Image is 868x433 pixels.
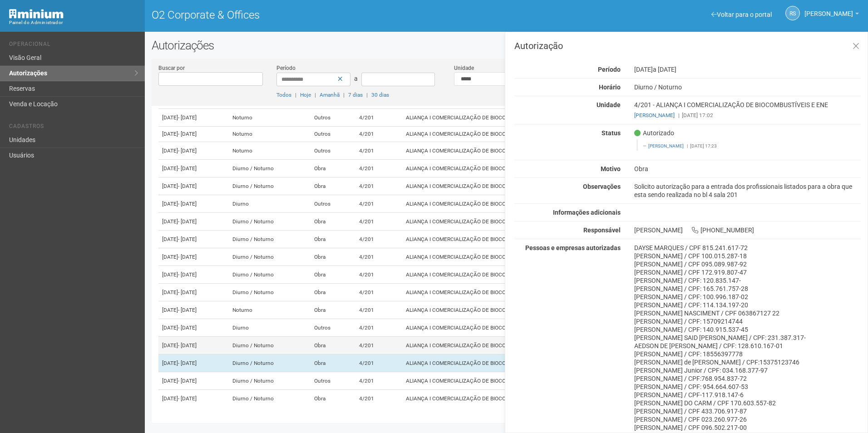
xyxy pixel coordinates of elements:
[9,123,138,133] li: Cadastros
[229,231,311,248] td: Diurno / Noturno
[402,177,661,195] td: ALIANÇA I COMERCIALIZAÇÃO DE BIOCOMBUSTÍVEIS E ENE
[158,284,229,301] td: [DATE]
[634,285,861,293] div: [PERSON_NAME] / CPF: 165.761.757-28
[634,383,861,391] div: [PERSON_NAME] / CPF: 954.664.607-53
[311,248,355,266] td: Obra
[653,66,676,73] span: a [DATE]
[311,354,355,372] td: Obra
[804,11,859,19] a: [PERSON_NAME]
[355,109,402,127] td: 4/201
[355,248,402,266] td: 4/201
[634,252,861,260] div: [PERSON_NAME] / CPF 100.015.287-18
[152,9,500,21] h1: O2 Corporate & Offices
[355,177,402,195] td: 4/201
[602,129,621,137] strong: Status
[295,92,296,98] span: |
[311,109,355,127] td: Outros
[402,301,661,319] td: ALIANÇA I COMERCIALIZAÇÃO DE BIOCOMBUSTÍVEIS E ENE
[229,142,311,160] td: Noturno
[402,109,661,127] td: ALIANÇA I COMERCIALIZAÇÃO DE BIOCOMBUSTÍVEIS E ENE
[229,213,311,231] td: Diurno / Noturno
[366,92,368,98] span: |
[178,289,197,295] span: - [DATE]
[634,358,861,366] div: [PERSON_NAME] de [PERSON_NAME] / CPF:15375123746
[678,112,680,118] span: |
[553,209,621,216] strong: Informações adicionais
[355,127,402,142] td: 4/201
[311,284,355,301] td: Obra
[402,266,661,284] td: ALIANÇA I COMERCIALIZAÇÃO DE BIOCOMBUSTÍVEIS E ENE
[158,372,229,390] td: [DATE]
[627,65,868,74] div: [DATE]
[643,143,856,149] footer: [DATE] 17:23
[178,271,197,278] span: - [DATE]
[311,177,355,195] td: Obra
[229,372,311,390] td: Diurno / Noturno
[355,160,402,177] td: 4/201
[311,372,355,390] td: Outros
[355,337,402,354] td: 4/201
[627,101,868,119] div: 4/201 - ALIANÇA I COMERCIALIZAÇÃO DE BIOCOMBUSTÍVEIS E ENE
[597,101,621,108] strong: Unidade
[402,319,661,337] td: ALIANÇA I COMERCIALIZAÇÃO DE BIOCOMBUSTÍVEIS E ENE
[402,127,661,142] td: ALIANÇA I COMERCIALIZAÇÃO DE BIOCOMBUSTÍVEIS E ENE
[355,195,402,213] td: 4/201
[158,319,229,337] td: [DATE]
[229,177,311,195] td: Diurno / Noturno
[514,41,861,50] h3: Autorização
[315,92,316,98] span: |
[311,213,355,231] td: Obra
[402,142,661,160] td: ALIANÇA I COMERCIALIZAÇÃO DE BIOCOMBUSTÍVEIS E ENE
[178,325,197,331] span: - [DATE]
[355,213,402,231] td: 4/201
[634,244,861,252] div: DAYSE MARQUES / CPF 815.241.617-72
[402,390,661,408] td: ALIANÇA I COMERCIALIZAÇÃO DE BIOCOMBUSTÍVEIS E ENE
[158,127,229,142] td: [DATE]
[402,160,661,177] td: ALIANÇA I COMERCIALIZAÇÃO DE BIOCOMBUSTÍVEIS E ENE
[634,399,861,407] div: [PERSON_NAME] DO CARM / CPF 170.603.557-82
[634,423,861,432] div: [PERSON_NAME] / CPF 096.502.217-00
[648,143,684,148] a: [PERSON_NAME]
[178,114,197,121] span: - [DATE]
[229,248,311,266] td: Diurno / Noturno
[634,111,861,119] div: [DATE] 17:02
[355,284,402,301] td: 4/201
[178,201,197,207] span: - [DATE]
[229,195,311,213] td: Diurno
[687,143,688,148] span: |
[402,195,661,213] td: ALIANÇA I COMERCIALIZAÇÃO DE BIOCOMBUSTÍVEIS E ENE
[371,92,389,98] a: 30 dias
[178,395,197,402] span: - [DATE]
[178,183,197,189] span: - [DATE]
[402,213,661,231] td: ALIANÇA I COMERCIALIZAÇÃO DE BIOCOMBUSTÍVEIS E ENE
[355,319,402,337] td: 4/201
[229,284,311,301] td: Diurno / Noturno
[355,142,402,160] td: 4/201
[599,84,621,91] strong: Horário
[634,325,861,334] div: [PERSON_NAME] / CPF: 140.915.537-45
[634,374,861,383] div: [PERSON_NAME] / CPF:768.954.837-72
[634,366,861,374] div: [PERSON_NAME] Junior / CPF: 034.168.377-97
[158,266,229,284] td: [DATE]
[178,378,197,384] span: - [DATE]
[634,407,861,415] div: [PERSON_NAME] / CPF 433.706.917-87
[711,11,772,18] a: Voltar para o portal
[634,276,861,285] div: [PERSON_NAME] / CPF: 120.835.147-
[402,372,661,390] td: ALIANÇA I COMERCIALIZAÇÃO DE BIOCOMBUSTÍVEIS E ENE
[627,182,868,199] div: Solicito autorização para a entrada dos profissionais listados para a obra que esta sendo realiza...
[178,342,197,349] span: - [DATE]
[229,319,311,337] td: Diurno
[598,66,621,73] strong: Período
[634,112,675,118] a: [PERSON_NAME]
[9,19,138,27] div: Painel do Administrador
[158,337,229,354] td: [DATE]
[158,390,229,408] td: [DATE]
[402,248,661,266] td: ALIANÇA I COMERCIALIZAÇÃO DE BIOCOMBUSTÍVEIS E ENE
[178,148,197,154] span: - [DATE]
[311,195,355,213] td: Outros
[355,390,402,408] td: 4/201
[601,165,621,172] strong: Motivo
[158,354,229,372] td: [DATE]
[229,109,311,127] td: Noturno
[634,129,674,137] span: Autorizado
